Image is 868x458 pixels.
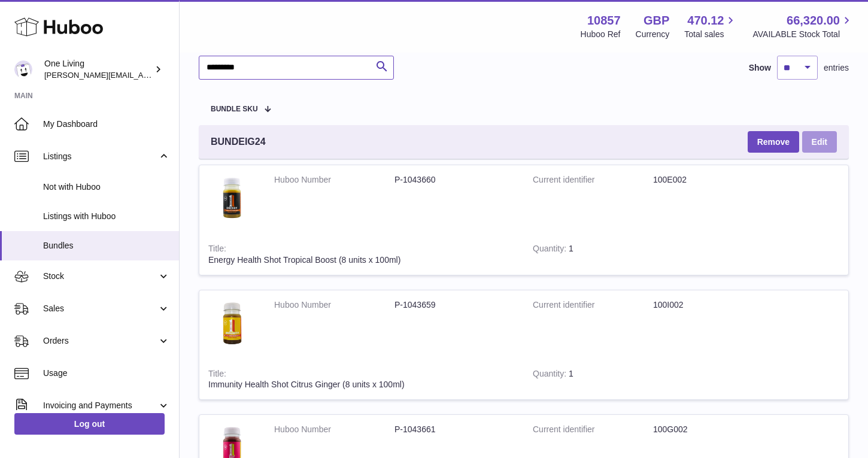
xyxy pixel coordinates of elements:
dd: P-1043660 [394,174,515,186]
strong: GBP [644,13,669,29]
span: BUNDEIG24 [211,135,266,148]
span: My Dashboard [43,119,170,130]
dt: Current identifier [533,299,653,311]
span: [PERSON_NAME][EMAIL_ADDRESS][DOMAIN_NAME] [44,70,240,80]
strong: Title [208,244,226,256]
dt: Current identifier [533,174,653,186]
span: AVAILABLE Stock Total [752,29,854,40]
a: 66,320.00 AVAILABLE Stock Total [752,13,854,40]
dt: Huboo Number [274,299,394,311]
span: Listings with Huboo [43,211,170,222]
button: Remove [748,131,799,153]
div: Huboo Ref [581,29,621,40]
dd: 100E002 [653,174,773,186]
img: Jessica@oneliving.com [14,60,32,78]
a: Edit [802,131,837,153]
dt: Huboo Number [274,424,394,435]
span: entries [824,62,849,74]
dd: 100G002 [653,424,773,435]
dd: 100I002 [653,299,773,311]
div: Immunity Health Shot Citrus Ginger (8 units x 100ml) [208,379,515,390]
span: 470.12 [687,13,724,29]
span: Stock [43,271,157,282]
span: Orders [43,335,157,347]
span: Total sales [684,29,738,40]
span: Bundles [43,240,170,251]
strong: Quantity [533,244,569,256]
dd: P-1043661 [394,424,515,435]
span: Invoicing and Payments [43,400,157,411]
a: Log out [14,413,165,435]
dd: P-1043659 [394,299,515,311]
td: 1 [524,359,641,400]
span: Sales [43,303,157,314]
img: Immunity Health Shot Citrus Ginger (8 units x 100ml) [208,299,256,347]
span: 66,320.00 [787,13,840,29]
dt: Huboo Number [274,174,394,186]
span: Bundle SKU [211,105,258,113]
div: Energy Health Shot Tropical Boost (8 units x 100ml) [208,254,515,266]
strong: 10857 [587,13,621,29]
label: Show [749,62,771,74]
div: Currency [636,29,670,40]
div: One Living [44,58,152,81]
img: Energy Health Shot Tropical Boost (8 units x 100ml) [208,174,256,222]
td: 1 [524,234,641,275]
strong: Quantity [533,369,569,381]
span: Listings [43,151,157,162]
a: 470.12 Total sales [684,13,738,40]
span: Usage [43,368,170,379]
strong: Title [208,369,226,381]
span: Not with Huboo [43,181,170,193]
dt: Current identifier [533,424,653,435]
